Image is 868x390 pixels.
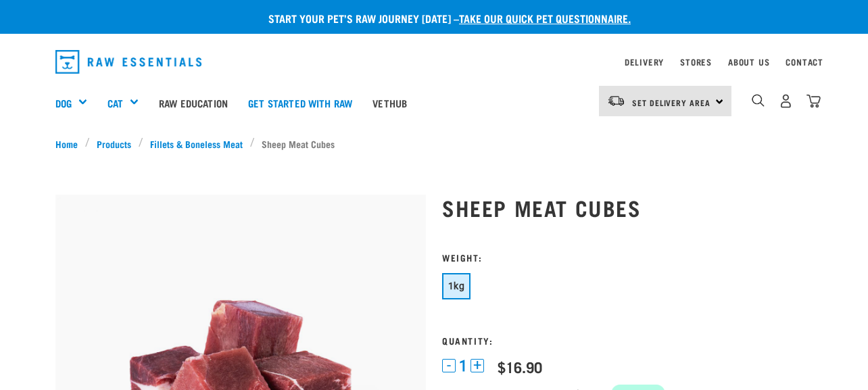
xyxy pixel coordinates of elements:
a: Get started with Raw [238,76,362,130]
a: Cat [107,95,123,111]
a: Stores [680,59,712,64]
a: Home [55,137,85,151]
div: $16.90 [498,358,542,375]
span: 1 [459,359,467,373]
a: take our quick pet questionnaire. [459,15,631,21]
nav: breadcrumbs [55,137,813,151]
a: About Us [728,59,769,64]
h3: Weight: [442,252,813,262]
button: - [442,359,456,372]
span: 1kg [448,281,464,291]
a: Products [90,137,139,151]
img: user.png [779,94,793,108]
a: Vethub [362,76,417,130]
img: Raw Essentials Logo [55,50,201,74]
a: Dog [55,95,72,111]
span: Set Delivery Area [632,100,710,105]
a: Fillets & Boneless Meat [143,137,250,151]
h1: Sheep Meat Cubes [442,195,813,220]
button: + [471,359,484,372]
img: van-moving.png [607,95,625,107]
a: Contact [786,59,823,64]
img: home-icon-1@2x.png [752,94,765,107]
nav: dropdown navigation [45,45,823,79]
a: Raw Education [149,76,238,130]
h3: Quantity: [442,335,813,345]
button: 1kg [442,273,471,299]
a: Delivery [625,59,664,64]
img: home-icon@2x.png [806,94,821,108]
